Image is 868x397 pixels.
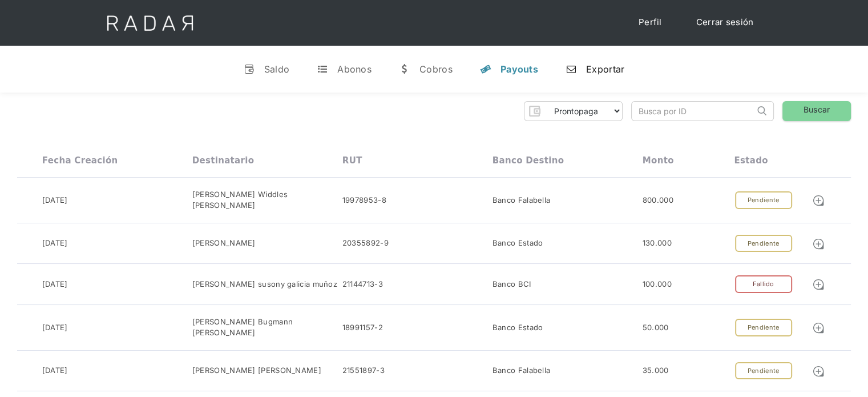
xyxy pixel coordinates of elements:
div: 130.000 [643,238,672,249]
div: Destinatario [192,155,254,166]
form: Form [524,101,623,121]
div: 21551897-3 [342,365,385,376]
div: t [317,63,328,75]
div: [DATE] [42,365,68,376]
div: 35.000 [643,365,669,376]
div: 50.000 [643,322,669,334]
div: Banco BCI [492,279,531,290]
div: [DATE] [42,238,68,249]
div: [DATE] [42,279,68,290]
div: y [480,63,491,75]
div: v [244,63,255,75]
div: Banco Falabella [492,195,551,206]
div: Banco Falabella [492,365,551,376]
div: Pendiente [735,191,792,209]
div: [PERSON_NAME] susony galicia muñoz [192,279,337,290]
div: [PERSON_NAME] [192,238,256,249]
div: [PERSON_NAME] Widdles [PERSON_NAME] [192,189,342,211]
img: Detalle [812,365,825,378]
div: w [399,63,410,75]
div: 19978953-8 [342,195,386,206]
div: [PERSON_NAME] [PERSON_NAME] [192,365,321,376]
div: Saldo [264,63,290,75]
div: 800.000 [643,195,673,206]
div: [DATE] [42,195,68,206]
a: Buscar [782,101,851,121]
div: Pendiente [735,319,792,336]
div: Pendiente [735,235,792,252]
div: 20355892-9 [342,238,389,249]
div: Banco Estado [492,322,543,334]
div: Cobros [419,63,453,75]
img: Detalle [812,322,825,334]
img: Detalle [812,238,825,250]
a: Cerrar sesión [685,11,765,34]
input: Busca por ID [632,102,754,121]
div: Pendiente [735,362,792,380]
div: Abonos [337,63,372,75]
img: Detalle [812,194,825,207]
div: Fallido [735,275,792,293]
div: Payouts [500,63,538,75]
div: Monto [643,155,674,166]
div: 21144713-3 [342,279,383,290]
div: 100.000 [643,279,672,290]
div: Estado [734,155,768,166]
div: Banco destino [492,155,564,166]
div: [DATE] [42,322,68,334]
div: [PERSON_NAME] Bugmann [PERSON_NAME] [192,316,342,339]
div: Banco Estado [492,238,543,249]
div: Exportar [586,63,624,75]
div: n [566,63,577,75]
div: 18991157-2 [342,322,383,334]
div: Fecha creación [42,155,118,166]
img: Detalle [812,278,825,291]
a: Perfil [627,11,673,34]
div: RUT [342,155,362,166]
